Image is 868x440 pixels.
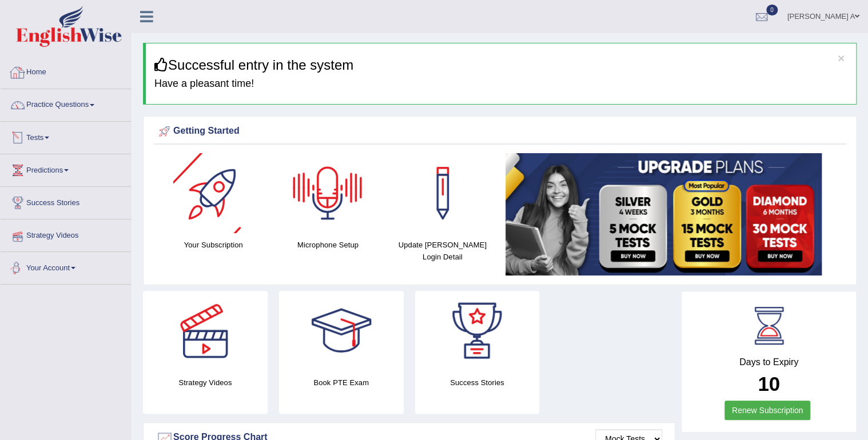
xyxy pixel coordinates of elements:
img: small5.jpg [505,153,822,275]
h4: Have a pleasant time! [154,78,847,90]
h4: Update [PERSON_NAME] Login Detail [391,239,494,263]
a: Your Account [1,252,131,281]
div: Getting Started [156,123,843,140]
a: Renew Subscription [724,401,811,420]
h4: Book PTE Exam [279,377,404,389]
span: 0 [766,5,778,15]
button: × [838,52,845,64]
a: Strategy Videos [1,219,131,248]
h4: Strategy Videos [143,377,268,389]
h4: Microphone Setup [276,239,379,251]
a: Success Stories [1,187,131,215]
a: Home [1,57,131,85]
h4: Success Stories [415,377,540,389]
h4: Days to Expiry [694,357,843,367]
a: Practice Questions [1,89,131,118]
h4: Your Subscription [162,239,265,251]
b: 10 [758,373,780,395]
a: Predictions [1,154,131,183]
h3: Successful entry in the system [154,58,847,73]
a: Tests [1,122,131,150]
